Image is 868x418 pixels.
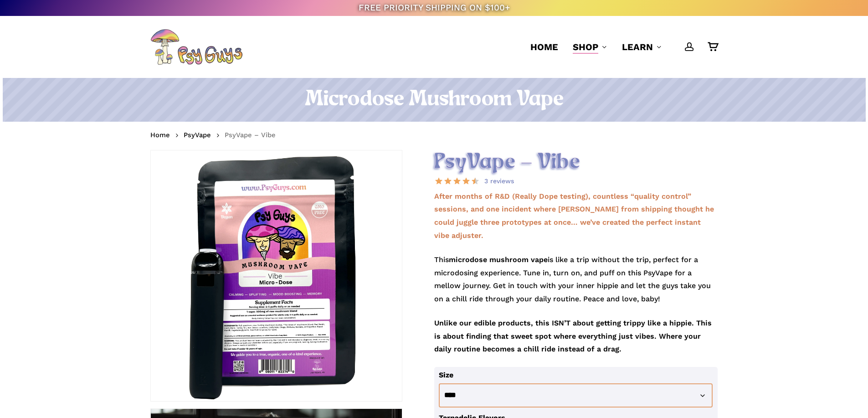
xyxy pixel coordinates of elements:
[150,87,718,113] h1: Microdose Mushroom Vape
[439,371,453,379] label: Size
[622,41,662,53] a: Learn
[434,319,712,354] strong: Unlike our edible products, this ISN’T about getting trippy like a hippie. This is about finding ...
[523,16,718,78] nav: Main Menu
[434,253,718,317] p: This is like a trip without the trip, perfect for a microdosing experience. Tune in, turn on, and...
[530,41,558,52] span: Home
[449,255,548,264] strong: microdose mushroom vape
[225,131,276,139] span: PsyVape – Vibe
[573,41,598,52] span: Shop
[622,41,653,52] span: Learn
[708,42,718,52] a: Cart
[434,150,718,175] h2: PsyVape – Vibe
[434,192,714,240] strong: After months of R&D (Really Dope testing), countless “quality control” sessions, and one incident...
[573,41,607,53] a: Shop
[530,41,558,53] a: Home
[150,130,170,139] a: Home
[150,29,242,65] img: PsyGuys
[184,130,211,139] a: PsyVape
